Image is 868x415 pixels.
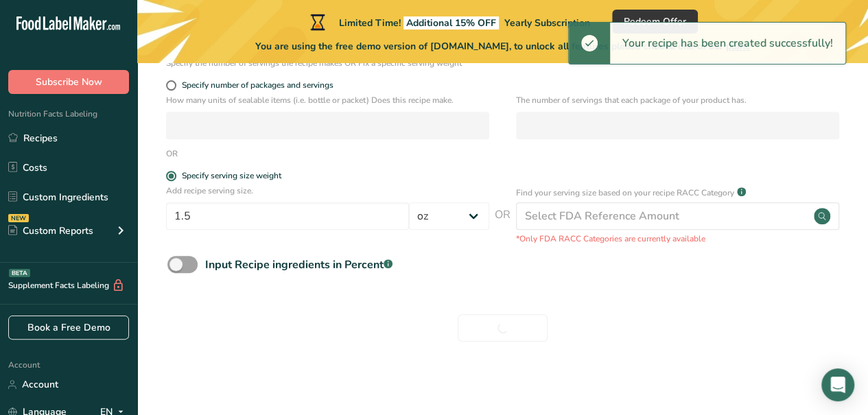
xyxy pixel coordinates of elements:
div: Select FDA Reference Amount [525,208,679,224]
div: Your recipe has been created successfully! [610,23,845,64]
p: Add recipe serving size. [166,185,489,197]
div: BETA [9,269,30,277]
span: Specify number of packages and servings [176,80,333,91]
div: Custom Reports [8,224,93,238]
div: Input Recipe ingredients in Percent [205,257,392,273]
button: Redeem Offer [612,10,698,34]
p: Find your serving size based on your recipe RACC Category [516,187,734,199]
div: Open Intercom Messenger [821,368,854,401]
button: Subscribe Now [8,70,129,94]
div: Limited Time! [307,14,590,30]
a: Book a Free Demo [8,316,129,340]
input: Type your serving size here [166,202,409,230]
div: OR [166,147,178,160]
span: Redeem Offer [624,14,686,29]
p: *Only FDA RACC Categories are currently available [516,233,839,245]
span: Yearly Subscription [504,16,590,29]
p: How many units of sealable items (i.e. bottle or packet) Does this recipe make. [166,94,489,106]
span: Subscribe Now [36,75,102,89]
span: OR [495,206,511,245]
div: Specify serving size weight [182,171,281,181]
div: NEW [8,214,29,222]
span: Additional 15% OFF [403,16,499,29]
span: You are using the free demo version of [DOMAIN_NAME], to unlock all features please choose one of... [255,39,750,54]
div: Specify the number of servings the recipe makes OR Fix a specific serving weight [166,57,489,69]
p: The number of servings that each package of your product has. [516,94,839,106]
